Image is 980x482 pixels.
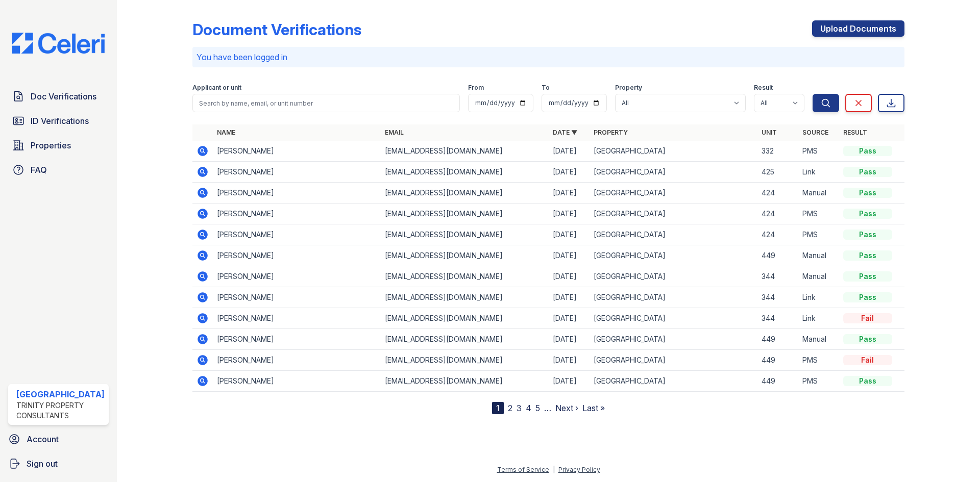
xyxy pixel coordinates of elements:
[590,266,757,287] td: [GEOGRAPHIC_DATA]
[549,204,590,224] td: [DATE]
[798,329,839,350] td: Manual
[526,403,531,413] a: 4
[213,245,381,266] td: [PERSON_NAME]
[381,245,549,266] td: [EMAIL_ADDRESS][DOMAIN_NAME]
[757,224,798,245] td: 424
[381,224,549,245] td: [EMAIL_ADDRESS][DOMAIN_NAME]
[594,129,628,136] a: Property
[590,183,757,204] td: [GEOGRAPHIC_DATA]
[843,250,892,261] div: Pass
[590,287,757,308] td: [GEOGRAPHIC_DATA]
[27,458,58,470] span: Sign out
[517,403,522,413] a: 3
[590,308,757,329] td: [GEOGRAPHIC_DATA]
[798,224,839,245] td: PMS
[192,20,361,39] div: Document Verifications
[217,129,235,136] a: Name
[381,308,549,329] td: [EMAIL_ADDRESS][DOMAIN_NAME]
[757,245,798,266] td: 449
[192,94,460,112] input: Search by name, email, or unit number
[798,371,839,392] td: PMS
[213,308,381,329] td: [PERSON_NAME]
[544,402,551,414] span: …
[798,204,839,224] td: PMS
[549,266,590,287] td: [DATE]
[843,313,892,323] div: Fail
[549,141,590,162] td: [DATE]
[762,129,777,136] a: Unit
[549,287,590,308] td: [DATE]
[213,371,381,392] td: [PERSON_NAME]
[615,84,642,92] label: Property
[381,183,549,204] td: [EMAIL_ADDRESS][DOMAIN_NAME]
[492,402,504,414] div: 1
[549,224,590,245] td: [DATE]
[798,183,839,204] td: Manual
[798,308,839,329] td: Link
[757,162,798,183] td: 425
[27,433,59,445] span: Account
[4,429,113,449] a: Account
[812,20,904,37] a: Upload Documents
[16,388,105,400] div: [GEOGRAPHIC_DATA]
[757,287,798,308] td: 344
[590,329,757,350] td: [GEOGRAPHIC_DATA]
[381,141,549,162] td: [EMAIL_ADDRESS][DOMAIN_NAME]
[213,204,381,224] td: [PERSON_NAME]
[213,287,381,308] td: [PERSON_NAME]
[843,129,867,136] a: Result
[31,164,47,176] span: FAQ
[549,162,590,183] td: [DATE]
[381,329,549,350] td: [EMAIL_ADDRESS][DOMAIN_NAME]
[213,329,381,350] td: [PERSON_NAME]
[798,162,839,183] td: Link
[843,188,892,198] div: Pass
[213,350,381,371] td: [PERSON_NAME]
[802,129,828,136] a: Source
[558,466,600,473] a: Privacy Policy
[843,209,892,219] div: Pass
[843,334,892,344] div: Pass
[549,183,590,204] td: [DATE]
[553,129,577,136] a: Date ▼
[555,403,578,413] a: Next ›
[381,266,549,287] td: [EMAIL_ADDRESS][DOMAIN_NAME]
[213,266,381,287] td: [PERSON_NAME]
[497,466,549,473] a: Terms of Service
[582,403,605,413] a: Last »
[590,350,757,371] td: [GEOGRAPHIC_DATA]
[385,129,404,136] a: Email
[590,162,757,183] td: [GEOGRAPHIC_DATA]
[549,350,590,371] td: [DATE]
[757,371,798,392] td: 449
[31,90,96,103] span: Doc Verifications
[757,308,798,329] td: 344
[192,84,241,92] label: Applicant or unit
[757,183,798,204] td: 424
[590,245,757,266] td: [GEOGRAPHIC_DATA]
[798,287,839,308] td: Link
[798,141,839,162] td: PMS
[549,371,590,392] td: [DATE]
[757,329,798,350] td: 449
[590,204,757,224] td: [GEOGRAPHIC_DATA]
[542,84,550,92] label: To
[553,466,555,473] div: |
[8,86,109,107] a: Doc Verifications
[843,167,892,177] div: Pass
[381,350,549,371] td: [EMAIL_ADDRESS][DOMAIN_NAME]
[197,51,900,63] p: You have been logged in
[468,84,484,92] label: From
[549,329,590,350] td: [DATE]
[843,376,892,386] div: Pass
[213,162,381,183] td: [PERSON_NAME]
[381,287,549,308] td: [EMAIL_ADDRESS][DOMAIN_NAME]
[4,33,113,54] img: CE_Logo_Blue-a8612792a0a2168367f1c8372b55b34899dd931a85d93a1a3d3e32e68fde9ad4.png
[843,230,892,240] div: Pass
[8,135,109,156] a: Properties
[4,453,113,474] button: Sign out
[757,350,798,371] td: 449
[213,224,381,245] td: [PERSON_NAME]
[381,162,549,183] td: [EMAIL_ADDRESS][DOMAIN_NAME]
[798,350,839,371] td: PMS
